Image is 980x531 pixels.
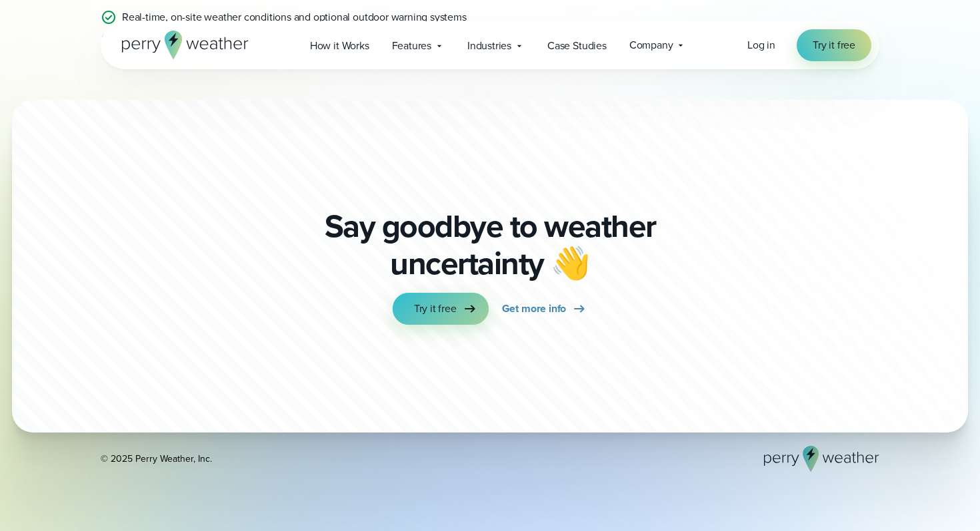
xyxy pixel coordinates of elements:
p: Real-time, on-site weather conditions and optional outdoor warning systems [122,9,467,25]
a: How it Works [299,32,381,59]
a: Log in [747,37,775,53]
span: Log in [747,37,775,53]
span: Company [629,37,673,53]
span: Try it free [414,301,457,317]
span: Industries [467,38,511,54]
span: Case Studies [547,38,607,54]
span: Features [392,38,431,54]
p: Say goodbye to weather uncertainty 👋 [319,208,661,282]
span: Try it free [813,37,855,53]
a: Case Studies [536,32,618,59]
a: Try it free [797,29,871,61]
span: Get more info [502,301,566,317]
a: Try it free [393,293,489,325]
a: Get more info [502,293,587,325]
span: How it Works [310,38,369,54]
div: © 2025 Perry Weather, Inc. [101,452,212,466]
